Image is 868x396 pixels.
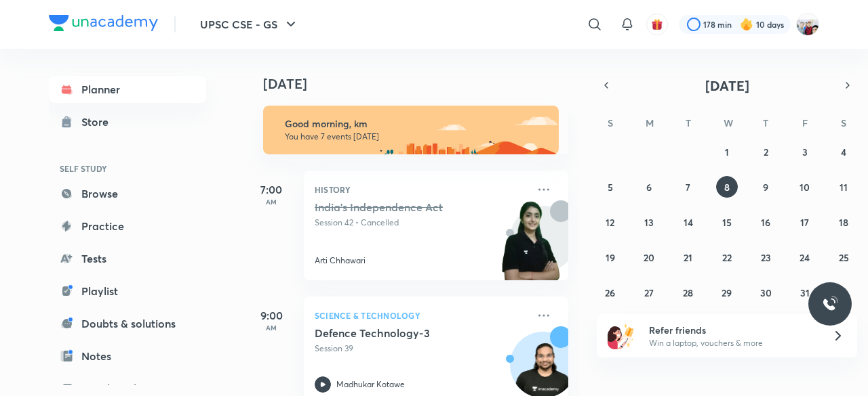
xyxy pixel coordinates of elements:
button: October 7, 2025 [677,176,699,198]
a: Doubts & solutions [49,310,206,337]
button: October 1, 2025 [716,141,738,162]
button: October 16, 2025 [755,211,776,233]
button: October 31, 2025 [794,282,816,303]
p: Madhukar Kotawe [336,378,405,391]
abbr: Monday [646,116,654,129]
button: October 5, 2025 [599,176,621,198]
abbr: October 8, 2025 [724,181,730,194]
img: avatar [651,18,663,30]
abbr: October 30, 2025 [760,286,772,299]
button: October 19, 2025 [599,246,621,268]
button: October 4, 2025 [833,141,854,162]
p: You have 7 events [DATE] [285,131,547,142]
img: Company Logo [49,15,158,31]
a: Planner [49,76,206,103]
img: ttu [822,296,838,312]
button: October 27, 2025 [638,282,660,303]
abbr: October 12, 2025 [606,216,614,229]
abbr: October 19, 2025 [606,251,615,264]
button: October 13, 2025 [638,211,660,233]
button: October 18, 2025 [833,211,854,233]
button: October 8, 2025 [716,176,738,198]
p: Win a laptop, vouchers & more [649,337,816,349]
a: Practice [49,213,206,240]
a: Store [49,108,206,135]
abbr: October 6, 2025 [646,181,652,194]
img: streak [740,18,753,31]
abbr: Saturday [841,116,846,129]
p: Science & Technology [315,307,528,324]
abbr: October 21, 2025 [684,251,692,264]
img: referral [608,322,635,349]
button: October 22, 2025 [716,246,738,268]
button: October 24, 2025 [794,246,816,268]
button: October 6, 2025 [638,176,660,198]
button: [DATE] [616,76,838,95]
button: October 26, 2025 [599,282,621,303]
img: morning [263,106,559,154]
button: October 21, 2025 [677,246,699,268]
abbr: October 27, 2025 [644,286,654,299]
abbr: October 9, 2025 [763,181,768,194]
abbr: Wednesday [724,116,733,129]
h6: SELF STUDY [49,157,206,180]
abbr: October 5, 2025 [608,181,613,194]
abbr: October 16, 2025 [761,216,770,229]
button: October 15, 2025 [716,211,738,233]
button: October 29, 2025 [716,282,738,303]
abbr: Tuesday [686,116,691,129]
button: October 17, 2025 [794,211,816,233]
abbr: October 4, 2025 [841,146,846,158]
p: Arti Chhawari [315,255,366,267]
abbr: Sunday [608,116,613,129]
h6: Good morning, km [285,118,547,130]
p: Session 39 [315,343,528,355]
abbr: October 7, 2025 [686,181,690,194]
img: km swarthi [796,13,819,36]
abbr: Friday [802,116,808,129]
button: October 3, 2025 [794,141,816,162]
button: October 20, 2025 [638,246,660,268]
abbr: October 20, 2025 [644,251,654,264]
abbr: October 17, 2025 [800,216,809,229]
abbr: October 31, 2025 [800,286,810,299]
abbr: October 15, 2025 [722,216,732,229]
button: October 28, 2025 [677,282,699,303]
abbr: October 26, 2025 [605,286,615,299]
button: avatar [646,14,668,35]
h4: [DATE] [263,76,582,92]
p: Session 42 • Cancelled [315,217,528,229]
p: History [315,181,528,198]
abbr: October 1, 2025 [725,146,729,158]
span: [DATE] [705,76,749,95]
h5: 9:00 [244,307,298,324]
button: October 11, 2025 [833,176,854,198]
abbr: October 25, 2025 [839,251,849,264]
h5: 7:00 [244,181,298,198]
button: October 25, 2025 [833,246,854,268]
button: October 30, 2025 [755,282,776,303]
abbr: October 18, 2025 [839,216,848,229]
abbr: October 2, 2025 [764,146,768,158]
abbr: October 23, 2025 [761,251,771,264]
h6: Refer friends [649,323,816,337]
abbr: October 13, 2025 [644,216,654,229]
button: October 9, 2025 [755,176,776,198]
button: October 12, 2025 [599,211,621,233]
a: Tests [49,245,206,272]
a: Company Logo [49,15,158,35]
button: October 10, 2025 [794,176,816,198]
abbr: October 29, 2025 [722,286,732,299]
abbr: October 11, 2025 [840,181,848,194]
h5: India's Independence Act [315,200,484,214]
img: unacademy [494,200,568,294]
a: Browse [49,180,206,207]
abbr: October 24, 2025 [800,251,810,264]
a: Notes [49,343,206,370]
abbr: October 22, 2025 [722,251,732,264]
h5: Defence Technology-3 [315,326,484,340]
a: Playlist [49,278,206,305]
abbr: October 10, 2025 [800,181,810,194]
button: October 23, 2025 [755,246,776,268]
button: October 2, 2025 [755,141,776,162]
